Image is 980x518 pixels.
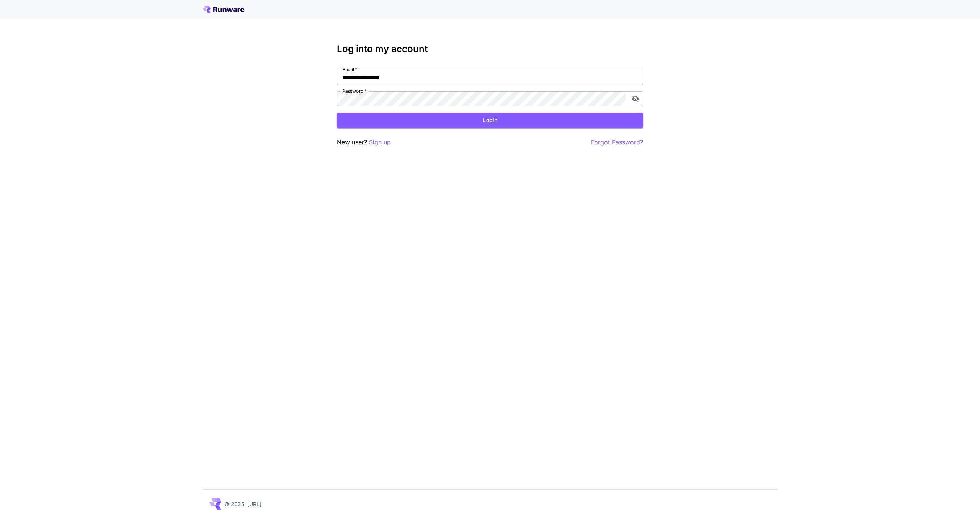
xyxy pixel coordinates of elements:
button: toggle password visibility [629,92,642,106]
p: © 2025, [URL] [224,500,261,508]
button: Sign up [369,137,391,147]
button: Login [337,113,643,128]
p: New user? [337,137,391,147]
button: Forgot Password? [591,137,643,147]
label: Email [342,66,357,73]
label: Password [342,88,367,94]
h3: Log into my account [337,44,643,54]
